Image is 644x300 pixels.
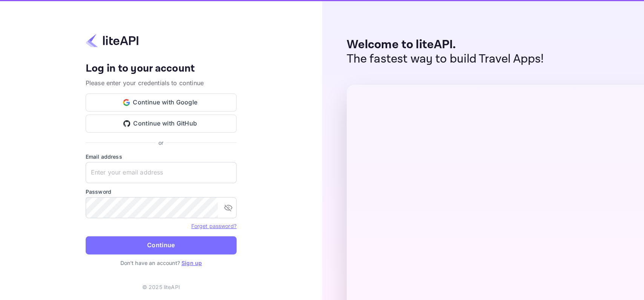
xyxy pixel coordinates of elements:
p: Welcome to liteAPI. [347,38,544,52]
a: Forget password? [191,223,236,229]
button: Continue [86,236,237,254]
button: toggle password visibility [221,200,236,215]
label: Email address [86,153,237,161]
a: Sign up [181,260,202,266]
p: © 2025 liteAPI [142,283,180,291]
p: Don't have an account? [86,259,237,267]
a: Forget password? [191,222,236,230]
label: Password [86,188,237,196]
h4: Log in to your account [86,62,237,75]
button: Continue with Google [86,93,237,112]
img: liteapi [86,33,138,48]
p: Please enter your credentials to continue [86,78,237,87]
p: or [158,139,163,147]
button: Continue with GitHub [86,115,237,133]
p: The fastest way to build Travel Apps! [347,52,544,66]
input: Enter your email address [86,162,237,183]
